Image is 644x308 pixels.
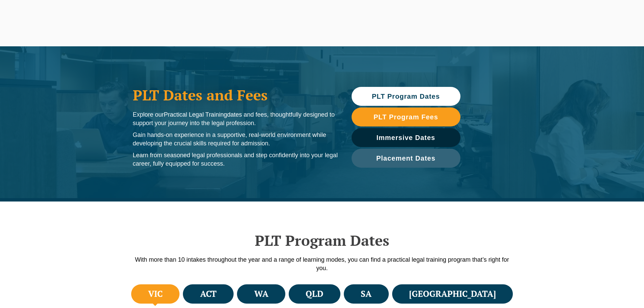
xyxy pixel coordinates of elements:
span: PLT Program Dates [372,93,440,100]
a: PLT Program Fees [352,108,460,126]
h2: PLT Program Dates [129,232,515,249]
h4: ACT [200,288,217,300]
span: Practical Legal Training [164,111,227,118]
span: PLT Program Fees [374,114,438,120]
h1: PLT Dates and Fees [133,87,338,103]
a: Immersive Dates [352,128,460,147]
p: With more than 10 intakes throughout the year and a range of learning modes, you can find a pract... [129,256,515,273]
span: Placement Dates [376,155,435,162]
h4: [GEOGRAPHIC_DATA] [409,288,496,300]
h4: QLD [306,288,323,300]
h4: WA [254,288,268,300]
h4: SA [361,288,372,300]
a: Placement Dates [352,149,460,168]
p: Explore our dates and fees, thoughtfully designed to support your journey into the legal profession. [133,111,338,127]
h4: VIC [148,288,163,300]
span: Immersive Dates [377,134,435,141]
a: PLT Program Dates [352,87,460,106]
p: Learn from seasoned legal professionals and step confidently into your legal career, fully equipp... [133,151,338,168]
p: Gain hands-on experience in a supportive, real-world environment while developing the crucial ski... [133,131,338,148]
